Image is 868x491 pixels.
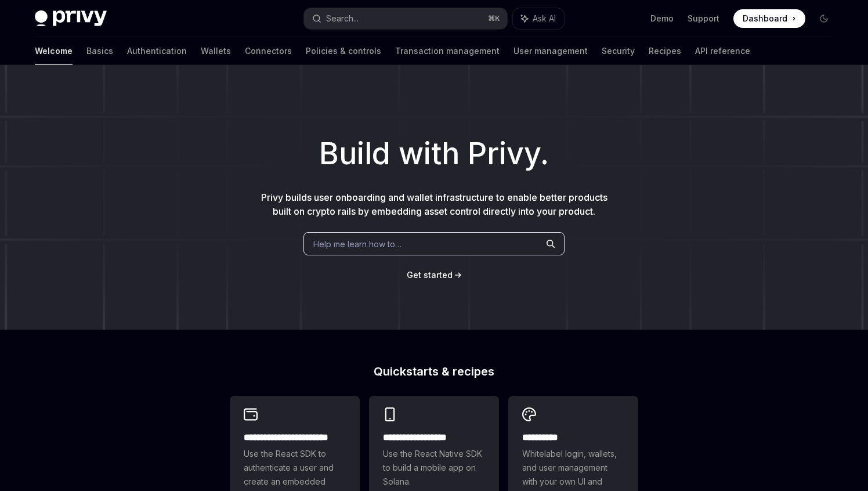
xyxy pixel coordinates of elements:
[488,14,500,23] span: ⌘ K
[245,37,292,65] a: Connectors
[201,37,231,65] a: Wallets
[815,9,833,28] button: Toggle dark mode
[35,37,73,65] a: Welcome
[304,8,507,29] button: Search...⌘K
[127,37,187,65] a: Authentication
[513,37,588,65] a: User management
[306,37,381,65] a: Policies & controls
[407,270,453,280] span: Get started
[86,37,113,65] a: Basics
[650,13,674,24] a: Demo
[326,12,359,26] div: Search...
[513,8,564,29] button: Ask AI
[743,13,787,24] span: Dashboard
[383,447,485,489] span: Use the React Native SDK to build a mobile app on Solana.
[649,37,681,65] a: Recipes
[395,37,500,65] a: Transaction management
[602,37,635,65] a: Security
[35,10,107,27] img: dark logo
[230,366,638,377] h2: Quickstarts & recipes
[533,13,556,24] span: Ask AI
[407,269,453,281] a: Get started
[695,37,750,65] a: API reference
[19,131,849,176] h1: Build with Privy.
[261,192,607,217] span: Privy builds user onboarding and wallet infrastructure to enable better products built on crypto ...
[733,9,805,28] a: Dashboard
[688,13,719,24] a: Support
[313,238,402,250] span: Help me learn how to…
